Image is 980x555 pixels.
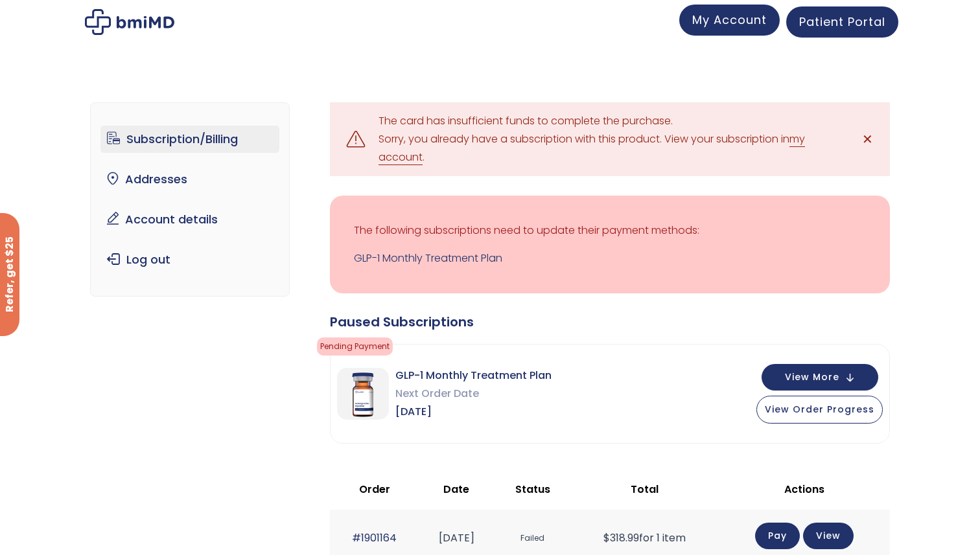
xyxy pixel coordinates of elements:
[352,530,397,545] a: #1901164
[100,126,280,153] a: Subscription/Billing
[500,527,565,550] span: Failed
[354,221,866,240] p: The following subscriptions need to update their payment methods:
[679,5,780,36] a: My Account
[784,482,824,497] span: Actions
[803,523,854,549] a: View
[85,9,174,35] img: My account
[443,482,469,497] span: Date
[90,102,290,297] nav: Account pages
[854,126,880,152] a: ✕
[799,14,885,30] span: Patient Portal
[862,130,873,148] span: ✕
[439,530,474,545] time: [DATE]
[395,403,552,421] span: [DATE]
[354,249,866,267] a: GLP-1 Monthly Treatment Plan
[603,530,639,545] span: 318.99
[395,367,552,385] span: GLP-1 Monthly Treatment Plan
[756,396,883,424] button: View Order Progress
[100,206,280,233] a: Account details
[100,166,280,193] a: Addresses
[692,12,767,28] span: My Account
[786,6,898,38] a: Patient Portal
[330,313,890,331] div: Paused Subscriptions
[631,482,659,497] span: Total
[755,523,800,549] a: Pay
[359,482,390,497] span: Order
[515,482,550,497] span: Status
[395,385,552,403] span: Next Order Date
[603,530,610,545] span: $
[785,373,839,381] span: View More
[765,403,874,416] span: View Order Progress
[100,246,280,273] a: Log out
[762,364,878,391] button: View More
[317,337,393,356] span: Pending Payment
[379,112,841,166] div: The card has insufficient funds to complete the purchase. Sorry, you already have a subscription ...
